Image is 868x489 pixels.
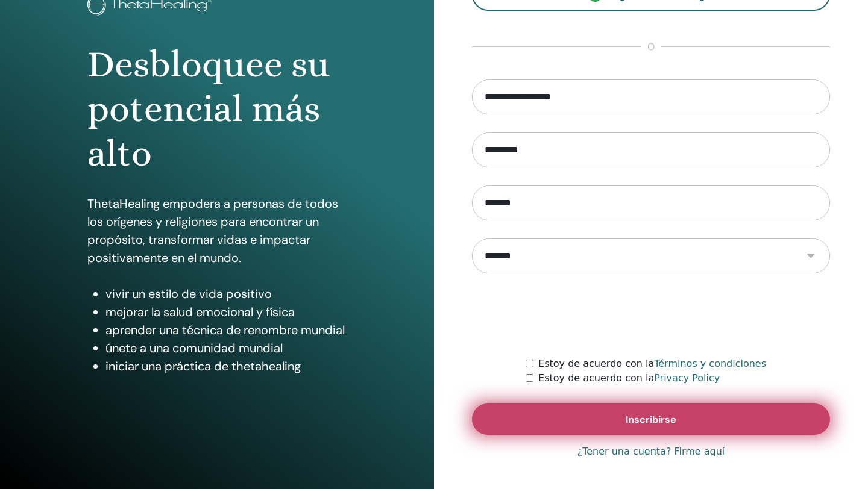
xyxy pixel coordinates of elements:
a: Términos y condiciones [654,358,766,369]
button: Inscribirse [472,403,830,435]
a: ¿Tener una cuenta? Firme aquí [577,444,725,459]
label: Estoy de acuerdo con la [538,357,766,371]
h1: Desbloquee su potencial más alto [87,42,347,176]
label: Estoy de acuerdo con la [538,371,720,385]
p: ThetaHealing empodera a personas de todos los orígenes y religiones para encontrar un propósito, ... [87,195,347,267]
span: Inscribirse [626,413,676,426]
li: únete a una comunidad mundial [105,339,347,357]
span: o [641,40,661,54]
li: mejorar la salud emocional y física [105,303,347,321]
li: aprender una técnica de renombre mundial [105,321,347,339]
a: Privacy Policy [654,372,720,384]
iframe: reCAPTCHA [559,291,743,338]
li: iniciar una práctica de thetahealing [105,357,347,375]
li: vivir un estilo de vida positivo [105,285,347,303]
